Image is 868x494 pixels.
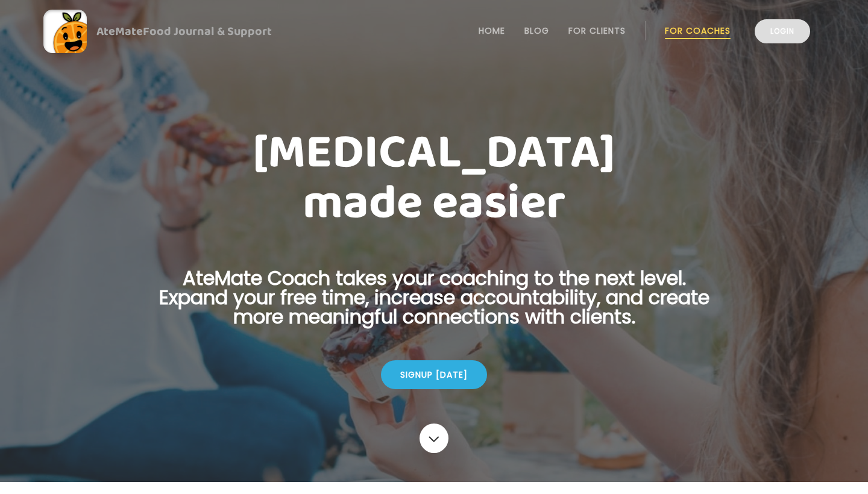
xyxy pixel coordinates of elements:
[140,128,728,229] h1: [MEDICAL_DATA] made easier
[143,22,272,41] span: Food Journal & Support
[568,26,626,36] a: For Clients
[665,26,731,36] a: For Coaches
[479,26,505,36] a: Home
[381,360,487,389] div: Signup [DATE]
[140,269,728,341] p: AteMate Coach takes your coaching to the next level. Expand your free time, increase accountabili...
[755,19,810,43] a: Login
[87,22,272,41] div: AteMate
[524,26,549,36] a: Blog
[43,10,825,53] a: AteMateFood Journal & Support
